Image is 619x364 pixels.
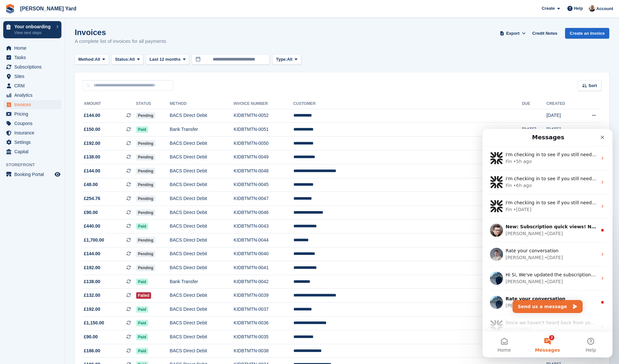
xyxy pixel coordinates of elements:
span: Paid [136,279,148,285]
span: Tasks [14,53,53,62]
td: BACS Direct Debit [170,233,234,247]
span: £90.00 [84,209,98,216]
td: KIDBTMTN-0038 [234,344,293,358]
td: BACS Direct Debit [170,261,234,275]
a: menu [3,138,61,147]
th: Customer [293,99,522,109]
p: A complete list of invoices for all payments [75,38,166,45]
td: BACS Direct Debit [170,136,234,150]
span: Status: [115,56,129,63]
button: Method: All [75,54,109,65]
span: £144.00 [84,112,100,119]
span: Paid [136,334,148,340]
button: Last 12 months [146,54,189,65]
span: Rate your conversation [23,167,83,172]
span: Insurance [14,128,53,137]
span: Last 12 months [149,56,180,63]
span: £90.00 [84,333,98,340]
span: £440.00 [84,223,100,230]
td: KIDBTMTN-0037 [234,303,293,317]
a: menu [3,109,61,119]
span: £254.76 [84,195,100,202]
td: KIDBTMTN-0045 [234,178,293,192]
span: Subscriptions [14,62,53,71]
td: BACS Direct Debit [170,206,234,220]
span: Home [15,219,28,223]
td: BACS Direct Debit [170,178,234,192]
a: menu [3,128,61,137]
td: BACS Direct Debit [170,303,234,317]
span: Paid [136,320,148,326]
span: £186.00 [84,347,100,354]
iframe: Intercom live chat [483,129,613,358]
span: Home [14,44,53,53]
span: Pending [136,140,155,147]
span: CRM [14,81,53,90]
span: Type: [276,56,287,63]
div: Fin [23,29,30,36]
td: KIDBTMTN-0044 [234,233,293,247]
td: BACS Direct Debit [170,192,234,206]
span: Paid [136,348,148,354]
img: Profile image for Fin [7,191,20,204]
a: menu [3,100,61,109]
button: Status: All [111,54,143,65]
span: Pending [136,265,155,271]
td: KIDBTMTN-0048 [234,164,293,178]
div: • [DATE] [62,149,80,156]
td: Bank Transfer [170,275,234,289]
span: Coupons [14,119,53,128]
span: Rate your conversation [23,119,76,124]
span: Pending [136,182,155,188]
th: Method [170,99,234,109]
span: Export [506,30,520,37]
img: Profile image for Steven [7,95,20,108]
td: KIDBTMTN-0051 [234,123,293,137]
a: Credit Notes [530,28,560,39]
span: Messages [52,219,77,223]
td: BACS Direct Debit [170,247,234,261]
button: Help [87,203,130,229]
span: £192.00 [84,306,100,313]
th: Status [136,99,170,109]
td: KIDBTMTN-0050 [234,136,293,150]
a: menu [3,53,61,62]
div: • [DATE] [31,77,49,84]
td: BACS Direct Debit [170,316,234,330]
span: Settings [14,138,53,147]
td: BACS Direct Debit [170,150,234,164]
button: Export [498,28,527,39]
span: Paid [136,306,148,313]
div: [PERSON_NAME] [23,125,61,132]
td: KIDBTMTN-0043 [234,220,293,233]
span: £144.00 [84,168,100,174]
p: Your onboarding [14,24,53,29]
div: [PERSON_NAME] [23,101,61,108]
span: Sort [588,82,597,89]
span: All [129,56,135,63]
td: KIDBTMTN-0036 [234,316,293,330]
span: Failed [136,292,151,299]
span: Account [596,6,613,12]
td: KIDBTMTN-0052 [234,109,293,123]
div: • [DATE] [62,101,80,108]
span: Create [542,5,555,12]
span: £138.00 [84,278,100,285]
a: Create an Invoice [565,28,609,39]
span: Since we haven’t heard back from you, we’ll go ahead and close this conversation. If you need fur... [23,191,390,196]
span: Pending [136,112,155,119]
td: BACS Direct Debit [170,220,234,233]
td: Bank Transfer [170,123,234,137]
span: Pending [136,237,155,244]
span: Analytics [14,91,53,100]
span: All [95,56,100,63]
th: Invoice Number [234,99,293,109]
span: Storefront [6,162,65,168]
span: Paid [136,126,148,133]
span: £150.00 [84,126,100,133]
span: £48.00 [84,181,98,188]
td: BACS Direct Debit [170,289,234,303]
div: • [DATE] [62,125,80,132]
span: Pricing [14,109,53,119]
